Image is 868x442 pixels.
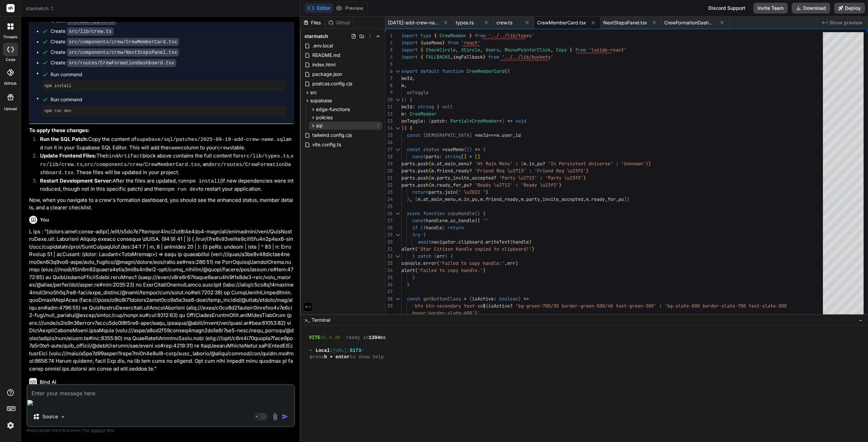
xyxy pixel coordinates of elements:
span: . [524,196,526,202]
span: CrewMember [472,118,499,124]
div: 14 [385,125,393,132]
span: onToggle [401,118,423,124]
span: MousePointerClick [505,47,551,53]
span: push [418,168,429,174]
span: [ [415,196,418,202]
span: return [412,189,429,195]
label: Upload [4,106,17,112]
span: ) [559,182,561,188]
button: Deploy [834,3,865,14]
span: friend_ready [486,196,518,202]
code: npm run dev [165,187,199,192]
span: from [575,47,586,53]
div: Github [325,19,353,26]
span: ? [494,175,496,181]
span: CheckCircle [426,47,456,53]
span: : [445,118,448,124]
span: = [469,153,472,160]
span: = [442,146,445,152]
span: push [418,182,429,188]
span: README.md [312,51,341,59]
span: : [540,175,542,181]
span: ready_for_pu [591,196,624,202]
span: ) [477,210,480,216]
span: . [415,182,418,188]
span: at_main_menu [437,161,469,167]
span: at_main_menu [423,196,456,202]
span: { [483,210,486,216]
div: 27 [385,217,393,224]
span: { [420,54,423,60]
span: null [442,104,453,110]
label: threads [3,34,18,40]
span: postcss.config.cjs [312,80,353,88]
span: ( [521,161,524,167]
span: edge-functions [316,106,350,113]
span: ( [429,182,431,188]
code: bindArtifact [106,153,142,159]
span: Copy [556,47,567,53]
div: Click to collapse the range. [393,96,402,103]
li: Copy the content of and run it in your Supabase SQL Editor. This will add the column to your table. [35,135,294,152]
span: void [515,118,526,124]
span: , [480,47,483,53]
div: 12 [385,110,393,118]
span: 'react' [461,40,480,46]
span: function [423,210,445,216]
span: patch [431,118,445,124]
div: 23 [385,189,393,196]
span: user_id [502,132,521,138]
span: m [401,82,404,88]
span: useMemo [445,146,464,152]
span: 'Unknown' [621,161,646,167]
span: string [445,153,461,160]
div: 18 [385,153,393,160]
span: . [415,161,418,167]
span: tailwind.config.cjs [312,131,353,139]
span: .env.local [312,42,334,50]
span: ) [469,146,472,152]
span: import [401,33,418,39]
span: => [475,146,480,152]
span: meId [477,132,488,138]
div: Click to collapse the range. [393,210,402,217]
span: = [442,217,445,224]
span: { [410,125,412,131]
span: 'Ready \u23f3' [521,182,559,188]
div: Click to collapse the range. [393,68,402,75]
span: join [445,189,456,195]
div: Create [51,59,176,66]
span: { [420,47,423,53]
span: } [407,196,410,202]
span: : [412,104,415,110]
li: After the files are updated, run (if new dependencies were introduced, though not in this specifi... [35,177,294,194]
div: 10 [385,96,393,103]
div: 19 [385,160,393,167]
span: status [423,146,439,152]
span: m [480,196,483,202]
span: 'lucide-react' [589,47,627,53]
span: sql [316,122,322,129]
span: party_invite_accepted [526,196,583,202]
span: { [420,40,423,46]
span: parts [401,175,415,181]
span: . [461,196,464,202]
span: : [423,118,426,124]
span: '../../lib/buckets' [502,54,553,60]
span: handle [426,217,442,224]
span: starmatch [304,33,328,40]
span: type [420,33,431,39]
div: 7 [385,75,393,82]
span: . [434,175,437,181]
h6: You [40,216,49,223]
div: Create [51,38,179,45]
span: parts [401,168,415,174]
img: attachment [271,413,279,421]
span: onToggle [407,89,429,96]
span: : [515,182,518,188]
pre: npm install [44,83,284,89]
button: Editor [305,3,333,13]
span: const [407,146,420,152]
code: supabase/sql/patches/2025-09-19-add-crew-name.sql [136,137,286,143]
div: 16 [385,139,393,146]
